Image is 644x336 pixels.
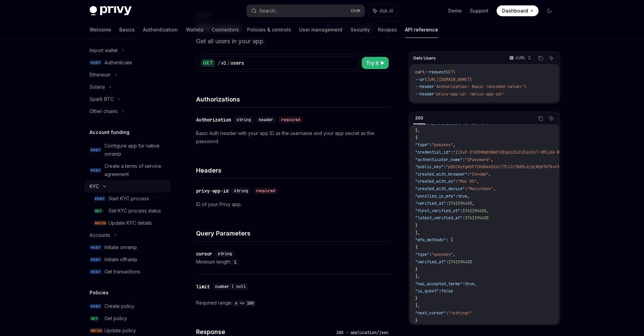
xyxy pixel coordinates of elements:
a: POSTGet transactions [84,266,171,278]
span: 1741194420 [465,215,488,221]
span: false [441,288,453,294]
span: string [237,117,251,122]
span: "type" [415,252,429,257]
div: Minimum length: [196,258,391,266]
span: \ [470,77,472,82]
div: Spark BTC [90,95,114,103]
span: , [453,252,455,257]
a: GETGet policy [84,312,171,324]
div: Update KYC details [109,219,152,227]
a: PATCHUpdate KYC details [84,217,171,229]
div: cursor [196,250,212,257]
span: , [488,172,491,177]
div: Get transactions [104,268,140,276]
a: API reference [405,22,438,38]
span: "is_guest" [415,288,439,294]
p: ID of your Privy app. [196,200,391,208]
span: GET [446,69,453,75]
span: : [462,120,465,126]
div: Required range: [196,299,391,307]
span: , [453,142,455,148]
a: Recipes [378,22,397,38]
span: "next_cursor" [415,310,446,316]
span: GET [94,208,103,214]
span: : [455,179,458,184]
span: 'Authorization: Basic <encoded-value>' [434,84,524,89]
span: GET [90,316,99,321]
span: , [472,201,474,206]
span: header [259,117,273,122]
a: Basics [119,22,135,38]
span: "enrolled_in_mfa" [415,194,455,199]
span: "mfa_methods" [415,237,446,243]
span: POST [90,269,102,274]
span: PATCH [90,328,103,333]
p: cURL [515,55,526,61]
span: "first_verified_at" [415,208,460,214]
a: Connectors [212,22,239,38]
span: "latest_verified_at" [415,120,462,126]
span: string [218,251,232,256]
span: : [462,157,465,162]
a: Welcome [90,22,111,38]
a: User management [299,22,342,38]
div: required [254,187,278,194]
span: } [415,318,418,323]
div: Configure app for native onramp [104,142,167,158]
h5: Policies [90,289,109,297]
span: "created_with_browser" [415,172,467,177]
button: cURL [505,52,534,64]
span: : [455,194,458,199]
button: Try it [362,57,389,69]
button: Search...CtrlK [246,5,365,17]
div: 200 - application/json [334,329,391,336]
div: Get policy [104,314,127,322]
div: Accounts [90,231,110,239]
span: : [465,186,467,192]
span: : [462,281,465,287]
span: --header [415,84,434,89]
span: "passkey" [432,142,453,148]
div: / [227,60,230,66]
span: Try it [366,59,379,67]
span: POST [90,60,102,65]
button: Copy the contents from the code block [536,114,545,123]
span: POST [90,168,102,173]
a: Demo [448,7,462,14]
span: } [415,223,418,228]
span: 1741194420 [448,259,472,265]
div: Initiate offramp [104,255,137,264]
span: "type" [415,142,429,148]
span: string [234,188,248,194]
span: "has_accepted_terms" [415,281,462,287]
button: Ask AI [547,54,556,63]
a: POSTCreate a terms of service agreement [84,160,171,180]
div: Update policy [104,327,136,335]
div: v1 [221,60,226,66]
div: Create a terms of service agreement [104,162,167,178]
div: Authenticate [104,59,132,67]
span: , [491,157,493,162]
a: Support [470,7,488,14]
a: Dashboard [497,5,539,16]
div: Initiate onramp [104,243,137,251]
span: "1Password" [465,157,491,162]
span: "verified_at" [415,259,446,265]
code: 1 [231,259,239,266]
div: GET [201,59,215,67]
div: 200 [413,114,425,122]
div: required [279,116,303,123]
span: } [415,267,418,272]
span: }, [415,128,420,133]
span: "Mac OS" [458,179,477,184]
a: POSTConfigure app for native onramp [84,140,171,160]
span: : [446,201,448,206]
div: users [231,60,244,66]
span: \ [524,84,526,89]
span: : [429,252,432,257]
span: ], [415,303,420,308]
span: "created_with_os" [415,179,455,184]
span: , [477,179,479,184]
span: "verified_at" [415,201,446,206]
span: true [465,281,474,287]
